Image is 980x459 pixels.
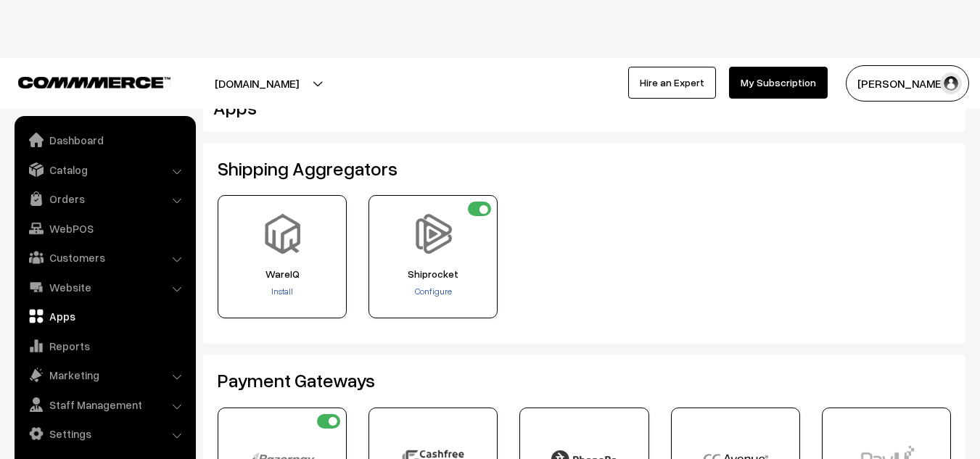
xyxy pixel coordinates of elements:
[18,244,191,270] a: Customers
[374,268,493,280] span: Shiprocket
[729,67,828,99] a: My Subscription
[18,186,191,212] a: Orders
[18,392,191,418] a: Staff Management
[628,67,716,99] a: Hire an Expert
[18,274,191,300] a: Website
[18,421,191,447] a: Settings
[18,157,191,183] a: Catalog
[18,77,170,88] img: COMMMERCE
[18,127,191,153] a: Dashboard
[413,214,453,254] img: Shiprocket
[846,65,969,102] button: [PERSON_NAME]…
[940,73,962,94] img: user
[164,65,350,102] button: [DOMAIN_NAME]
[223,268,342,280] span: WareIQ
[18,215,191,241] a: WebPOS
[218,369,951,392] h2: Payment Gateways
[18,333,191,359] a: Reports
[271,286,293,297] a: Install
[415,286,452,297] a: Configure
[18,362,191,388] a: Marketing
[18,73,145,90] a: COMMMERCE
[263,214,302,254] img: WareIQ
[218,157,951,180] h2: Shipping Aggregators
[18,303,191,329] a: Apps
